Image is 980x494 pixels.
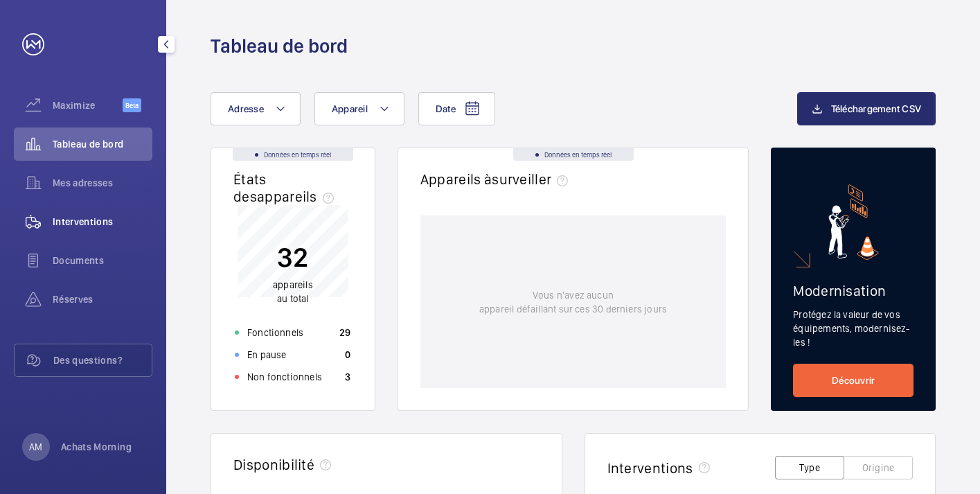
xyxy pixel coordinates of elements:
p: Non fonctionnels [247,370,322,384]
p: 0 [345,348,350,362]
img: marketing-card.svg [828,184,879,260]
button: Date [418,92,495,125]
h2: Appareils à [420,170,574,188]
span: Mes adresses [53,176,152,190]
h2: Interventions [607,459,693,477]
button: Adresse [211,92,301,125]
div: Données en temps réel [233,148,353,161]
span: Téléchargement CSV [831,103,922,114]
p: Fonctionnels [247,326,303,339]
p: Achats Morning [61,440,132,454]
p: au total [273,278,313,306]
div: Données en temps réel [513,148,634,161]
button: Type [775,456,844,479]
span: Interventions [53,215,152,229]
span: Beta [123,98,141,112]
span: surveiller [492,170,573,188]
p: En pause [247,348,286,362]
p: 32 [273,240,313,274]
span: Appareil [332,103,368,114]
button: Origine [844,456,913,479]
h2: Modernisation [793,282,914,299]
p: AM [29,440,42,454]
button: Appareil [314,92,404,125]
span: appareils [273,279,313,290]
span: Tableau de bord [53,137,152,151]
span: Réserves [53,292,152,306]
h2: États des [233,170,339,205]
span: Maximize [53,98,123,112]
h1: Tableau de bord [211,33,348,59]
span: Date [436,103,456,114]
a: Découvrir [793,364,914,397]
span: Documents [53,254,152,267]
h2: Disponibilité [233,456,314,473]
p: Vous n'avez aucun appareil défaillant sur ces 30 derniers jours [479,288,667,316]
p: 3 [345,370,350,384]
span: Adresse [228,103,264,114]
span: Des questions? [53,353,152,367]
p: 29 [339,326,351,339]
button: Téléchargement CSV [797,92,936,125]
span: appareils [257,188,339,205]
p: Protégez la valeur de vos équipements, modernisez-les ! [793,308,914,349]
